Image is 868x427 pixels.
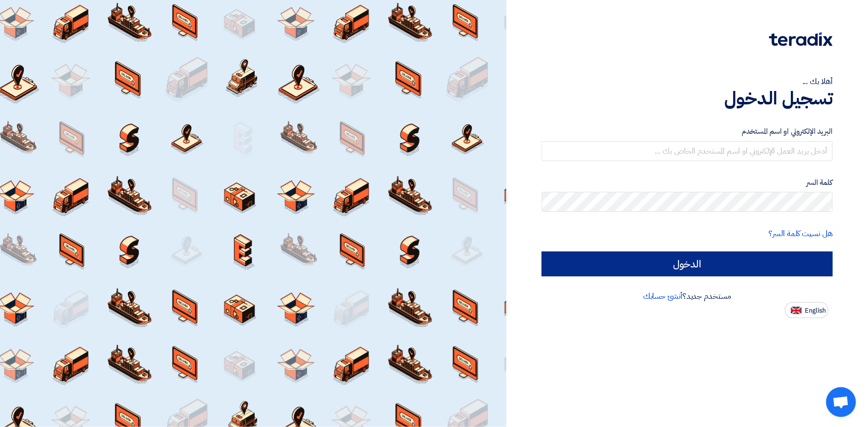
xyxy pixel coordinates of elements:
[542,141,833,161] input: أدخل بريد العمل الإلكتروني او اسم المستخدم الخاص بك ...
[769,228,833,240] a: هل نسيت كلمة السر؟
[542,76,833,87] div: أهلا بك ...
[643,290,682,302] a: أنشئ حسابك
[542,87,833,109] h1: تسجيل الدخول
[542,290,833,302] div: مستخدم جديد؟
[542,126,833,137] label: البريد الإلكتروني او اسم المستخدم
[769,32,833,46] img: Teradix logo
[826,387,856,417] div: Open chat
[542,177,833,188] label: كلمة السر
[791,307,802,314] img: en-US.png
[785,302,829,318] button: English
[542,252,833,276] input: الدخول
[805,307,826,314] span: English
